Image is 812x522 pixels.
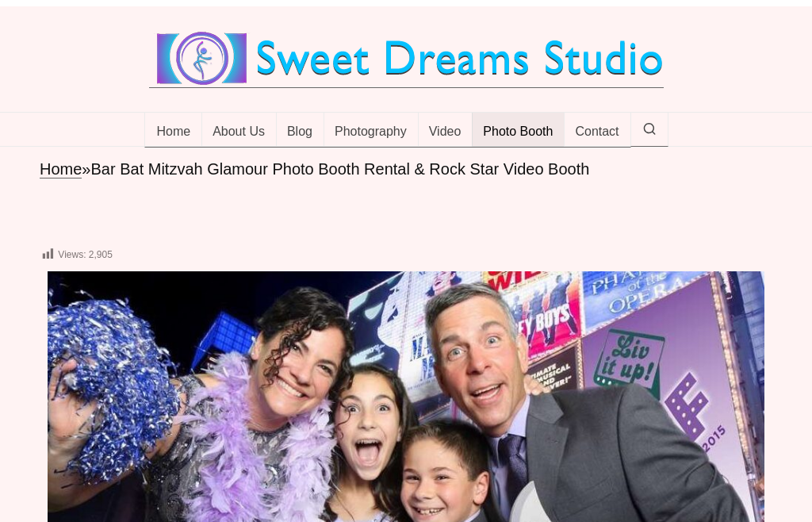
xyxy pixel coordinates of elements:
a: Photo Booth [472,106,565,141]
a: Home [40,154,82,172]
a: Blog [276,106,324,141]
a: About Us [201,106,277,141]
nav: breadcrumbs [40,152,772,174]
span: Video [429,118,462,134]
a: Video [418,106,473,141]
span: Home [156,118,190,134]
span: Blog [287,118,312,134]
span: 2,905 [89,243,113,254]
img: Best Wedding Event Photography Photo Booth Videography NJ NY [149,24,664,81]
a: Contact [564,106,630,141]
span: Views: [58,243,86,254]
span: Photo Booth [483,118,553,134]
a: Home [144,106,202,141]
a: Photography [324,106,419,141]
span: About Us [213,118,265,134]
span: Contact [575,118,619,134]
span: » [82,154,90,171]
span: Photography [335,118,407,134]
span: Bar Bat Mitzvah Glamour Photo Booth Rental & Rock Star Video Booth [90,154,589,171]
